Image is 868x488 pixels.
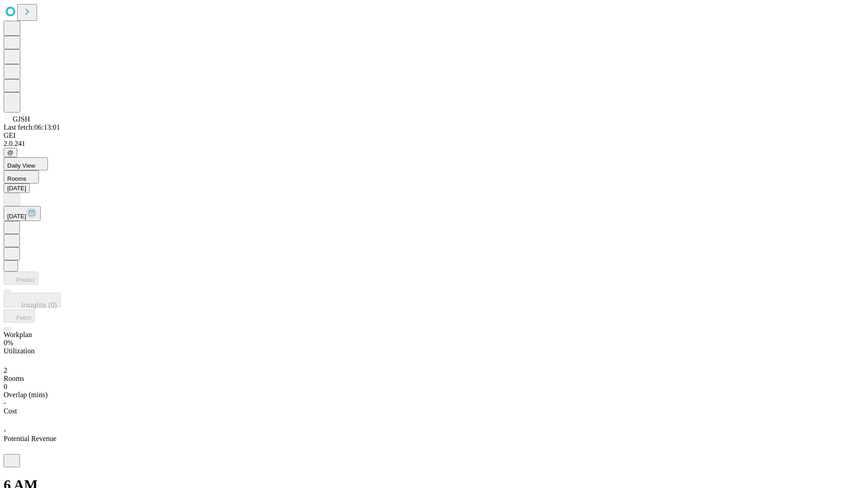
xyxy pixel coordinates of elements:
div: 2.0.241 [4,140,864,148]
span: Potential Revenue [4,435,57,442]
span: Workplan [4,331,32,338]
span: - [4,399,6,407]
span: 0% [4,339,13,347]
button: Rooms [4,170,39,183]
button: @ [4,148,17,157]
span: GJSH [13,115,30,123]
span: Daily View [7,162,35,169]
span: Cost [4,407,17,415]
span: - [4,427,6,434]
button: Fetch [4,310,35,323]
span: Rooms [4,375,24,382]
span: Rooms [7,175,26,182]
button: Predict [4,272,38,285]
span: @ [7,149,14,156]
button: [DATE] [4,183,30,193]
span: Last fetch: 06:13:01 [4,123,60,131]
button: Insights (0) [4,293,61,307]
span: [DATE] [7,213,26,220]
span: Overlap (mins) [4,391,47,399]
span: Insights (0) [21,301,57,309]
span: 0 [4,383,7,390]
span: 2 [4,366,7,374]
span: Utilization [4,347,34,355]
button: [DATE] [4,206,41,221]
button: Daily View [4,157,48,170]
div: GEI [4,131,864,140]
